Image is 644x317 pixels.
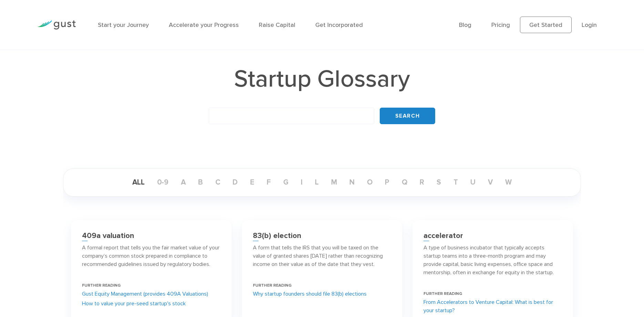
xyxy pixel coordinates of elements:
a: o [361,178,378,187]
span: FURTHER READING [82,283,121,288]
a: How to value your pre-seed startup's stock [82,299,186,308]
a: m [326,178,343,187]
h3: 83(b) election [253,231,301,240]
a: l [309,178,324,187]
a: 0-9 [152,178,174,187]
a: Get Incorporated [315,21,363,29]
a: Pricing [491,21,510,29]
span: FURTHER READING [423,291,462,296]
a: b [193,178,208,187]
a: Start your Journey [98,21,149,29]
a: From Accelerators to Venture Capital: What is best for your startup? [423,298,562,315]
a: Get Started [520,17,572,33]
input: Search [380,108,435,124]
a: q [396,178,413,187]
a: w [500,178,517,187]
h3: accelerator [423,231,463,240]
a: Why startup founders should file 83(b) elections [253,290,367,298]
a: i [295,178,308,187]
p: A formal report that tells you the fair market value of your company’s common stock prepared in c... [82,244,221,268]
a: c [210,178,226,187]
a: v [482,178,498,187]
p: A type of business incubator that typically accepts startup teams into a three-month program and ... [423,244,562,277]
p: A form that tells the IRS that you will be taxed on the value of granted shares [DATE] rather tha... [253,244,391,268]
span: FURTHER READING [253,283,292,288]
a: d [227,178,243,187]
a: ALL [127,178,150,187]
a: u [465,178,481,187]
a: Accelerate your Progress [169,21,239,29]
a: g [278,178,294,187]
a: r [414,178,430,187]
a: Blog [459,21,471,29]
a: p [379,178,395,187]
a: Login [582,21,597,29]
a: Raise Capital [259,21,295,29]
h3: 409a valuation [82,231,134,240]
a: Gust Equity Management (provides 409A Valuations) [82,290,208,298]
a: s [431,178,447,187]
a: e [245,178,260,187]
a: a [175,178,191,187]
a: n [344,178,360,187]
a: t [448,178,463,187]
img: Gust Logo [37,20,76,30]
a: f [261,178,276,187]
h1: Startup Glossary [63,67,581,91]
